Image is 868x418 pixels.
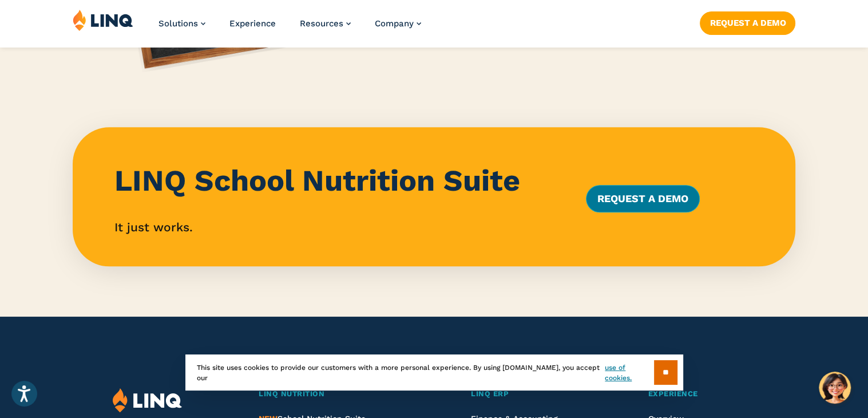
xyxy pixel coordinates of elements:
[114,164,564,198] h3: LINQ School Nutrition Suite
[586,185,700,212] a: Request a Demo
[158,18,205,29] a: Solutions
[605,362,653,383] a: use of cookies.
[158,18,198,29] span: Solutions
[700,11,795,34] a: Request a Demo
[700,9,795,34] nav: Button Navigation
[229,18,276,29] a: Experience
[375,18,421,29] a: Company
[158,9,421,47] nav: Primary Navigation
[300,18,351,29] a: Resources
[300,18,343,29] span: Resources
[73,9,133,31] img: LINQ | K‑12 Software
[185,354,683,391] div: This site uses cookies to provide our customers with a more personal experience. By using [DOMAIN...
[114,219,564,236] p: It just works.
[819,372,851,404] button: Hello, have a question? Let’s chat.
[375,18,414,29] span: Company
